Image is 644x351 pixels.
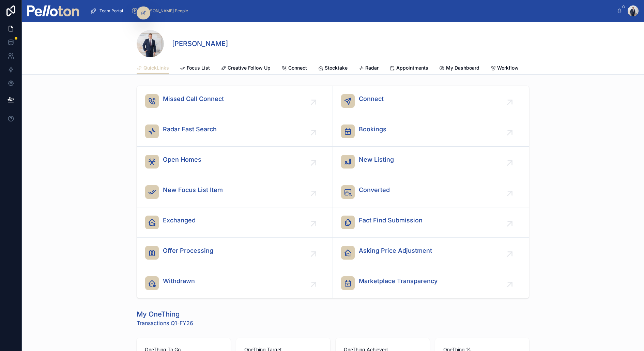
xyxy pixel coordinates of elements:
[129,5,193,17] a: [PERSON_NAME] People
[141,8,188,14] span: [PERSON_NAME] People
[490,62,519,75] a: Workflow
[318,62,348,75] a: Stocktake
[137,147,333,177] a: Open Homes
[359,185,390,195] span: Converted
[137,207,333,238] a: Exchanged
[333,238,529,268] a: Asking Price Adjustment
[137,62,169,75] a: QuickLinks
[88,5,128,17] a: Team Portal
[333,268,529,298] a: Marketplace Transparency
[446,64,479,71] span: My Dashboard
[333,177,529,207] a: Converted
[137,268,333,298] a: Withdrawn
[359,276,438,286] span: Marketplace Transparency
[359,94,384,104] span: Connect
[333,116,529,147] a: Bookings
[281,62,307,75] a: Connect
[85,3,617,18] div: scrollable content
[137,309,193,319] h1: My OneThing
[163,216,196,225] span: Exchanged
[359,216,423,225] span: Fact Find Submission
[137,86,333,116] a: Missed Call Connect
[497,64,519,71] span: Workflow
[137,238,333,268] a: Offer Processing
[221,62,271,75] a: Creative Follow Up
[187,64,210,71] span: Focus List
[358,62,379,75] a: Radar
[99,8,123,14] span: Team Portal
[359,155,394,164] span: New Listing
[180,62,210,75] a: Focus List
[163,155,201,164] span: Open Homes
[27,5,79,16] img: App logo
[288,64,307,71] span: Connect
[163,276,195,286] span: Withdrawn
[359,125,386,134] span: Bookings
[163,185,223,195] span: New Focus List Item
[137,177,333,207] a: New Focus List Item
[163,125,217,134] span: Radar Fast Search
[333,207,529,238] a: Fact Find Submission
[365,64,379,71] span: Radar
[137,319,193,327] span: Transactions Q1-FY26
[228,64,271,71] span: Creative Follow Up
[333,147,529,177] a: New Listing
[163,246,213,255] span: Offer Processing
[163,94,224,104] span: Missed Call Connect
[137,116,333,147] a: Radar Fast Search
[325,64,348,71] span: Stocktake
[439,62,479,75] a: My Dashboard
[172,39,228,48] h1: [PERSON_NAME]
[396,64,428,71] span: Appointments
[333,86,529,116] a: Connect
[143,64,169,71] span: QuickLinks
[389,62,428,75] a: Appointments
[359,246,432,255] span: Asking Price Adjustment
